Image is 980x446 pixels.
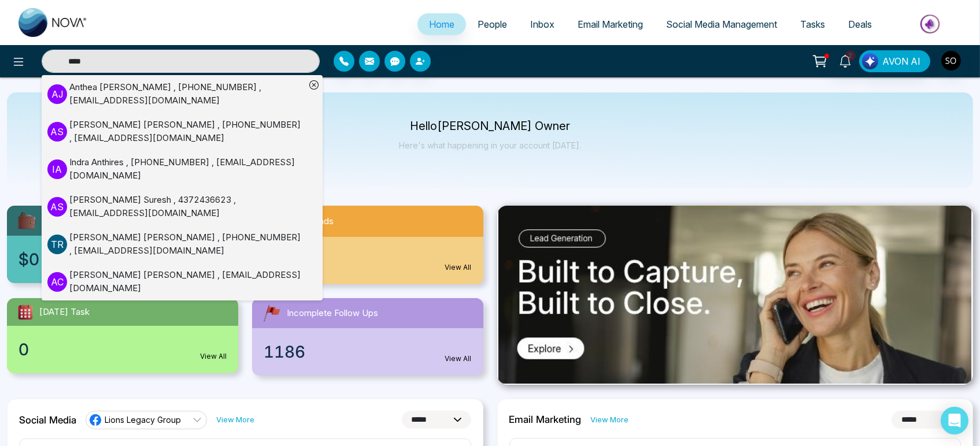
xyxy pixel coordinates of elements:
p: A J [47,84,67,104]
p: A C [47,272,67,292]
div: [PERSON_NAME] Suresh , 4372436623 , [EMAIL_ADDRESS][DOMAIN_NAME] [69,194,305,220]
a: View All [445,354,472,364]
a: Deals [837,13,883,35]
a: View More [591,414,629,425]
a: Home [417,13,466,35]
h2: Social Media [19,414,76,426]
img: Lead Flow [862,53,878,69]
button: AVON AI [859,50,930,72]
div: [PERSON_NAME] [PERSON_NAME] , [PHONE_NUMBER] , [EMAIL_ADDRESS][DOMAIN_NAME] [69,118,305,144]
p: Here's what happening in your account [DATE]. [399,140,581,150]
span: Social Media Management [666,18,777,30]
a: View All [200,351,227,362]
a: People [466,13,519,35]
div: Anthea [PERSON_NAME] , [PHONE_NUMBER] , [EMAIL_ADDRESS][DOMAIN_NAME] [69,81,305,107]
p: A S [47,197,67,217]
span: Email Marketing [578,18,643,30]
span: 1186 [264,340,305,364]
a: Tasks [789,13,837,35]
a: New Leads17View All [245,206,490,284]
span: Incomplete Follow Ups [287,307,378,320]
img: User Avatar [941,51,961,70]
div: Indra Anthires , [PHONE_NUMBER] , [EMAIL_ADDRESS][DOMAIN_NAME] [69,156,305,182]
p: Hello [PERSON_NAME] Owner [399,121,581,131]
div: [PERSON_NAME] [PERSON_NAME] , [PHONE_NUMBER] , [EMAIL_ADDRESS][DOMAIN_NAME] [69,231,305,257]
a: Social Media Management [654,13,789,35]
span: AVON AI [882,54,920,68]
span: Lions Legacy Group [105,414,181,425]
p: T R [47,235,67,254]
img: . [498,206,971,384]
a: 2 [831,50,859,70]
img: availableCredit.svg [16,210,37,231]
span: [DATE] Task [39,306,90,319]
img: Nova CRM Logo [19,8,88,37]
a: Incomplete Follow Ups1186View All [245,298,490,376]
span: 0 [19,337,29,362]
a: View All [445,262,472,273]
span: Tasks [800,18,825,30]
span: $0 [19,247,39,272]
div: Open Intercom Messenger [941,407,968,434]
span: Deals [848,18,872,30]
img: Market-place.gif [889,11,973,37]
a: Email Marketing [566,13,654,35]
img: todayTask.svg [16,303,35,321]
p: A S [47,122,67,142]
div: [PERSON_NAME] [PERSON_NAME] , [EMAIL_ADDRESS][DOMAIN_NAME] [69,269,305,295]
img: followUps.svg [261,303,282,324]
a: Inbox [519,13,566,35]
span: Home [429,18,454,30]
a: View More [216,414,254,425]
span: Inbox [530,18,554,30]
p: I A [47,159,67,179]
span: 2 [845,50,856,61]
h2: Email Marketing [509,414,582,425]
span: People [478,18,507,30]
